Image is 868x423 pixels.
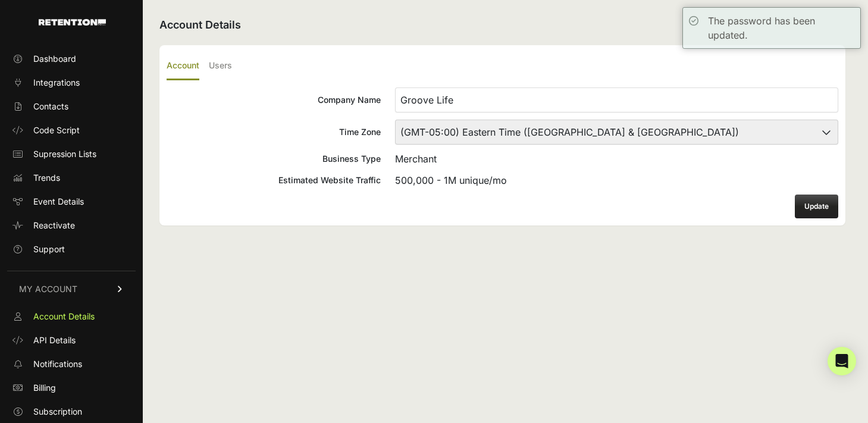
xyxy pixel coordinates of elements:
[7,192,136,211] a: Event Details
[33,53,76,65] span: Dashboard
[395,87,838,112] input: Company Name
[167,126,381,138] div: Time Zone
[33,196,84,208] span: Event Details
[33,101,68,112] span: Contacts
[19,283,77,295] span: MY ACCOUNT
[7,307,136,326] a: Account Details
[828,347,856,375] div: Open Intercom Messenger
[7,49,136,68] a: Dashboard
[7,216,136,235] a: Reactivate
[33,311,95,322] span: Account Details
[7,271,136,307] a: MY ACCOUNT
[7,121,136,140] a: Code Script
[395,120,838,145] select: Time Zone
[33,77,80,89] span: Integrations
[33,148,96,160] span: Supression Lists
[33,334,76,346] span: API Details
[33,124,80,136] span: Code Script
[7,402,136,421] a: Subscription
[33,220,75,231] span: Reactivate
[795,195,838,218] button: Update
[7,331,136,350] a: API Details
[7,378,136,397] a: Billing
[167,153,381,165] div: Business Type
[33,358,82,370] span: Notifications
[7,145,136,164] a: Supression Lists
[33,406,82,418] span: Subscription
[395,152,838,166] div: Merchant
[33,382,56,394] span: Billing
[7,97,136,116] a: Contacts
[708,14,854,42] div: The password has been updated.
[395,173,838,187] div: 500,000 - 1M unique/mo
[7,168,136,187] a: Trends
[167,94,381,106] div: Company Name
[167,174,381,186] div: Estimated Website Traffic
[167,52,199,80] label: Account
[33,243,65,255] span: Support
[39,19,106,26] img: Retention.com
[159,17,845,33] h2: Account Details
[7,355,136,374] a: Notifications
[209,52,232,80] label: Users
[7,240,136,259] a: Support
[7,73,136,92] a: Integrations
[33,172,60,184] span: Trends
